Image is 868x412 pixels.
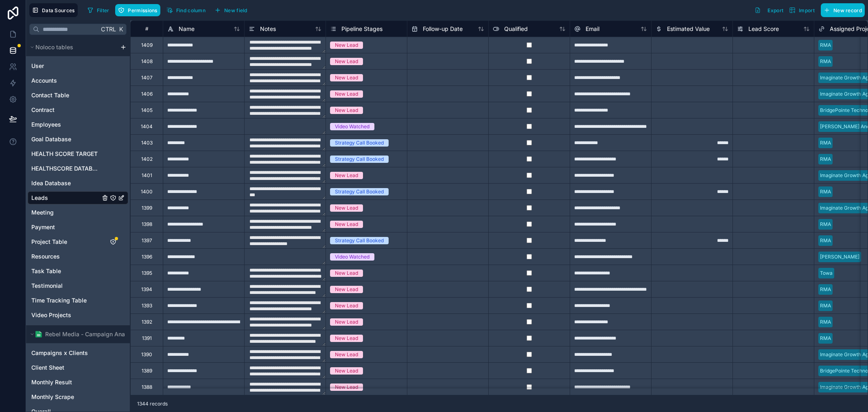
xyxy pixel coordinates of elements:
[142,384,152,390] div: 1388
[820,221,831,228] div: RMA
[28,221,128,234] div: Payment
[28,133,128,146] div: Goal Database
[28,250,128,263] div: Resources
[335,237,384,244] div: Strategy Call Booked
[31,208,54,217] span: Meeting
[31,364,64,372] span: Client Sheet
[115,4,160,16] button: Permissions
[335,204,358,212] div: New Lead
[31,121,61,129] span: Employees
[31,77,57,85] span: Accounts
[31,311,71,319] span: Video Projects
[141,91,153,97] div: 1406
[28,118,128,131] div: Employees
[335,286,358,293] div: New Lead
[335,188,384,195] div: Strategy Call Booked
[31,296,87,305] span: Time Tracking Table
[28,59,128,72] div: User
[31,378,72,386] span: Monthly Result
[820,286,831,293] div: RMA
[31,223,55,231] span: Payment
[45,330,140,338] span: Rebel Media - Campaign Analytics
[212,4,250,16] button: New field
[335,107,358,114] div: New Lead
[335,367,358,375] div: New Lead
[335,42,358,49] div: New Lead
[335,156,384,163] div: Strategy Call Booked
[820,253,859,261] div: [PERSON_NAME]
[31,135,71,143] span: Goal Database
[142,221,152,228] div: 1398
[586,25,599,33] span: Email
[820,270,833,277] div: Towa
[335,253,370,261] div: Video Watched
[28,191,128,204] div: Leads
[179,25,195,33] span: Name
[786,3,818,17] button: Import
[141,351,152,358] div: 1390
[335,335,358,342] div: New Lead
[820,237,831,244] div: RMA
[31,62,44,70] span: User
[28,265,128,278] div: Task Table
[335,90,358,98] div: New Lead
[31,393,74,401] span: Monthly Scrape
[260,25,276,33] span: Notes
[224,7,247,13] span: New field
[821,3,865,17] button: New record
[31,267,61,275] span: Task Table
[31,91,69,99] span: Contact Table
[28,162,128,175] div: HEALTHSCORE DATABASE
[142,254,152,260] div: 1396
[28,74,128,87] div: Accounts
[142,335,152,342] div: 1391
[833,7,862,13] span: New record
[748,25,779,33] span: Lead Score
[142,319,152,325] div: 1392
[31,252,60,261] span: Resources
[28,177,128,190] div: Idea Database
[28,376,128,389] div: Monthly Result
[31,150,98,158] span: HEALTH SCORE TARGET
[335,302,358,309] div: New Lead
[164,4,208,16] button: Find column
[28,42,117,53] button: Noloco tables
[176,7,206,13] span: Find column
[141,156,153,162] div: 1402
[100,24,117,34] span: Ctrl
[28,361,128,374] div: Client Sheet
[335,74,358,81] div: New Lead
[141,188,153,195] div: 1400
[29,3,78,17] button: Data Sources
[820,318,831,326] div: RMA
[335,139,384,147] div: Strategy Call Booked
[28,89,128,102] div: Contact Table
[28,103,128,116] div: Contract
[335,318,358,326] div: New Lead
[820,302,831,309] div: RMA
[799,7,815,13] span: Import
[28,329,128,340] button: Google Sheets logoRebel Media - Campaign Analytics
[142,237,152,244] div: 1397
[97,7,109,13] span: Filter
[142,302,152,309] div: 1393
[820,139,831,147] div: RMA
[31,238,67,246] span: Project Table
[335,384,358,391] div: New Lead
[335,270,358,277] div: New Lead
[28,147,128,160] div: HEALTH SCORE TARGET
[28,309,128,322] div: Video Projects
[35,331,42,337] img: Google Sheets logo
[28,390,128,403] div: Monthly Scrape
[142,368,152,374] div: 1389
[137,401,168,407] span: 1344 records
[31,179,71,187] span: Idea Database
[28,206,128,219] div: Meeting
[141,42,153,48] div: 1409
[335,172,358,179] div: New Lead
[423,25,463,33] span: Follow-up Date
[28,294,128,307] div: Time Tracking Table
[667,25,710,33] span: Estimated Value
[335,221,358,228] div: New Lead
[115,4,163,16] a: Permissions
